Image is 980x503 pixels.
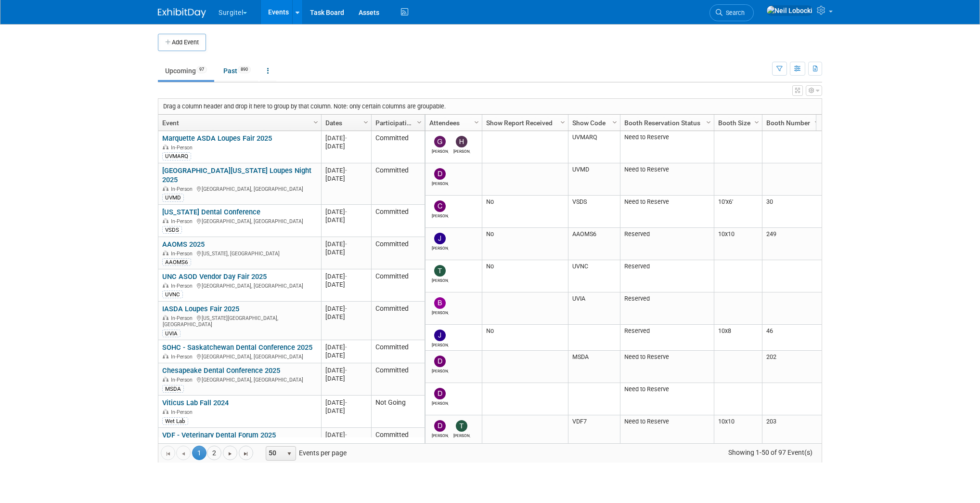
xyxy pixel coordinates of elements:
[325,174,367,183] div: [DATE]
[620,228,714,260] td: Reserved
[312,119,320,126] span: Column Settings
[162,291,183,298] div: UVNC
[371,340,425,363] td: Committed
[163,251,168,255] img: In-Person Event
[568,292,620,325] td: UVIA
[473,119,480,126] span: Column Settings
[568,260,620,292] td: UVNC
[714,415,762,444] td: 10x10
[163,409,168,414] img: In-Person Event
[762,325,822,351] td: 46
[345,344,347,351] span: -
[371,269,425,302] td: Committed
[171,218,195,225] span: In-Person
[766,5,813,16] img: Neil Lobocki
[162,258,191,266] div: AAOMS6
[568,228,620,260] td: AAOMS6
[762,415,822,444] td: 203
[162,194,184,201] div: UVMD
[434,136,446,147] img: Gregg Szymanski
[568,196,620,228] td: VSDS
[158,8,206,18] img: ExhibitDay
[432,244,449,251] div: Joe Polin
[192,446,206,460] span: 1
[162,134,272,143] a: Marquette ASDA Loupes Fair 2025
[162,249,317,257] div: [US_STATE], [GEOGRAPHIC_DATA]
[432,277,449,283] div: Tim Faircloth
[266,447,283,460] span: 50
[158,62,214,80] a: Upcoming97
[752,115,762,129] a: Column Settings
[345,305,347,312] span: -
[325,134,367,142] div: [DATE]
[163,186,168,191] img: In-Person Event
[620,163,714,196] td: Need to Reserve
[207,446,221,460] a: 2
[722,9,745,16] span: Search
[456,136,467,147] img: Hannah Johnson
[453,432,470,438] div: Tim Faircloth
[620,415,714,444] td: Need to Reserve
[162,304,239,313] a: IASDA Loupes Fair 2025
[345,240,347,248] span: -
[720,446,822,459] span: Showing 1-50 of 97 Event(s)
[325,351,367,359] div: [DATE]
[171,145,195,151] span: In-Person
[162,217,317,225] div: [GEOGRAPHIC_DATA], [GEOGRAPHIC_DATA]
[414,115,425,129] a: Column Settings
[434,297,446,309] img: Brent Nowacki
[196,66,207,73] span: 97
[325,208,367,216] div: [DATE]
[558,115,568,129] a: Column Settings
[325,313,367,321] div: [DATE]
[434,265,446,277] img: Tim Faircloth
[482,325,568,351] td: No
[704,115,714,129] a: Column Settings
[325,304,367,313] div: [DATE]
[453,147,470,154] div: Hannah Johnson
[714,228,762,260] td: 10x10
[162,385,184,393] div: MSDA
[620,292,714,325] td: Reserved
[432,180,449,186] div: Dan Hardy
[158,34,206,51] button: Add Event
[620,131,714,163] td: Need to Reserve
[162,343,312,352] a: SOHC - Saskatchewan Dental Conference 2025
[362,119,370,126] span: Column Settings
[434,233,446,244] img: Joe Polin
[434,356,446,367] img: Dan Hardy
[242,450,250,458] span: Go to the last page
[434,330,446,341] img: Jake Fehr
[180,450,187,458] span: Go to the previous page
[709,4,754,21] a: Search
[325,366,367,374] div: [DATE]
[714,325,762,351] td: 10x8
[432,399,449,406] div: Daniel Green
[325,398,367,407] div: [DATE]
[432,341,449,347] div: Jake Fehr
[572,115,614,131] a: Show Code
[371,131,425,163] td: Committed
[171,315,195,321] span: In-Person
[432,367,449,373] div: Dan Hardy
[718,115,756,131] a: Booth Size
[559,119,567,126] span: Column Settings
[345,208,347,215] span: -
[434,168,446,180] img: Dan Hardy
[714,196,762,228] td: 10'x6'
[162,240,205,249] a: AAOMS 2025
[285,450,293,458] span: select
[325,248,367,256] div: [DATE]
[753,119,761,126] span: Column Settings
[162,398,229,407] a: Viticus Lab Fall 2024
[813,119,821,126] span: Column Settings
[325,280,367,289] div: [DATE]
[434,200,446,212] img: Casey Guerriero
[371,428,425,451] td: Committed
[434,388,446,399] img: Daniel Green
[162,431,276,439] a: VDF - Veterinary Dental Forum 2025
[620,325,714,351] td: Reserved
[375,115,418,131] a: Participation
[415,119,423,126] span: Column Settings
[162,185,317,193] div: [GEOGRAPHIC_DATA], [GEOGRAPHIC_DATA]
